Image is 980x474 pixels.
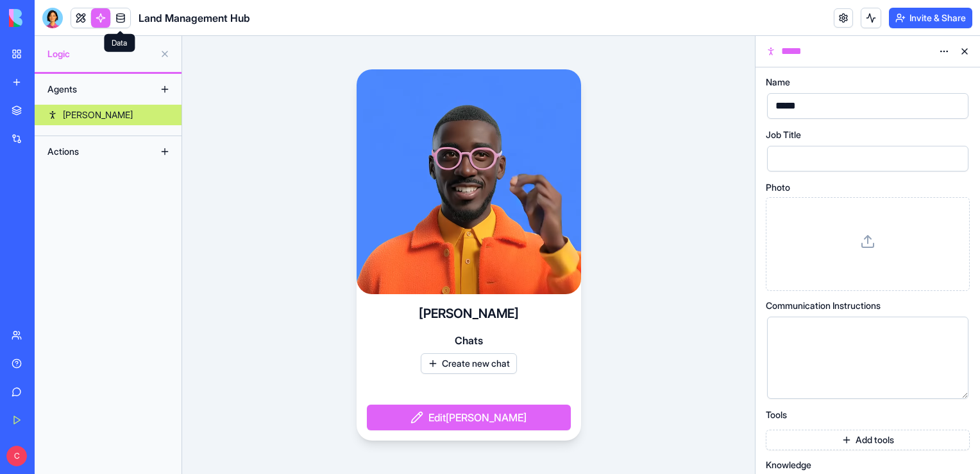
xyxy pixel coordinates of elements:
[41,141,144,162] div: Actions
[421,353,517,374] button: Create new chat
[766,430,970,450] button: Add tools
[766,461,811,470] span: Knowledge
[9,9,89,27] img: logo
[104,34,135,52] div: Data
[766,410,787,419] span: Tools
[889,8,972,28] button: Invite & Share
[47,48,155,60] span: Logic
[766,130,801,139] span: Job Title
[35,105,182,125] a: [PERSON_NAME]
[766,301,881,310] span: Communication Instructions
[455,333,483,348] span: Chats
[63,109,133,121] div: [PERSON_NAME]
[766,78,790,87] span: Name
[367,405,571,430] button: Edit[PERSON_NAME]
[41,79,144,100] div: Agents
[419,304,519,322] h4: [PERSON_NAME]
[766,183,790,192] span: Photo
[139,10,250,26] span: Land Management Hub
[6,446,27,466] span: C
